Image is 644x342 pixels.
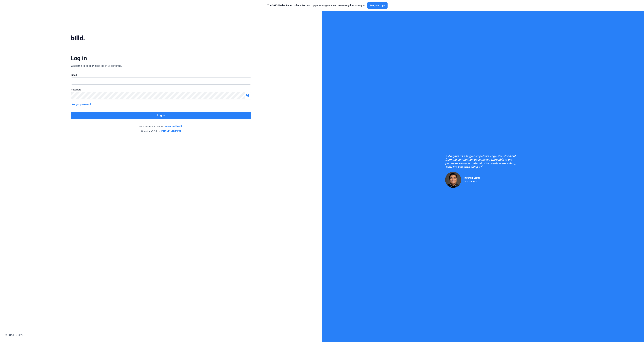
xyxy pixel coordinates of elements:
[71,112,251,119] button: Log in
[71,125,251,128] div: Don't have an account?
[267,4,365,7] div: See how top-performing subs are overcoming the status quo.
[161,129,181,133] a: [PHONE_NUMBER]
[71,129,251,133] div: Questions? Call us
[367,2,388,9] button: Get your copy
[267,4,302,7] span: The 2025 Market Report is here:
[465,177,480,179] span: [PERSON_NAME]
[445,154,521,168] div: "Billd gave us a huge competitive edge. We stood out from the competition because we were able to...
[71,88,251,91] div: Password
[465,179,480,183] div: RDP Electrical
[445,172,461,188] img: Raul Pacheco
[71,64,122,68] div: Welcome to Billd! Please log in to continue.
[71,54,87,62] div: Log in
[164,125,183,128] a: Connect with Billd
[245,93,249,97] mat-icon: visibility_off
[71,103,92,106] button: Forgot password
[71,73,251,77] div: Email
